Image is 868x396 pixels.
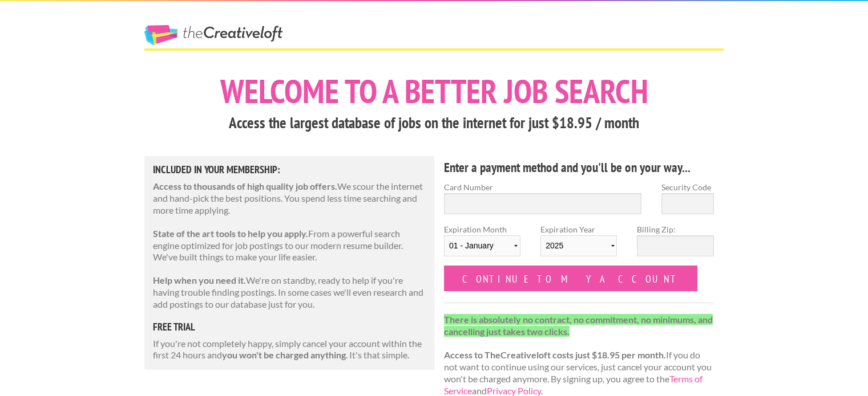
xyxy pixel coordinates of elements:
select: Expiration Month [444,235,520,256]
p: We're on standby, ready to help if you're having trouble finding postings. In some cases we'll ev... [153,275,426,310]
strong: Access to thousands of high quality job offers. [153,181,337,191]
h5: free trial [153,322,426,332]
h5: Included in Your Membership: [153,165,426,175]
p: From a powerful search engine optimized for job postings to our modern resume builder. We've buil... [153,228,426,263]
a: The Creative Loft [144,25,282,46]
h1: Welcome to a better job search [144,75,724,108]
input: Continue to my account [444,266,697,291]
p: We scour the internet and hand-pick the best positions. You spend less time searching and more ti... [153,181,426,216]
p: If you're not completely happy, simply cancel your account within the first 24 hours and . It's t... [153,338,426,362]
a: Terms of Service [444,373,703,396]
h3: Access the largest database of jobs on the internet for just $18.95 / month [144,112,724,134]
label: Security Code [661,181,714,193]
strong: you won't be charged anything [222,349,346,360]
select: Expiration Year [540,235,617,256]
strong: There is absolutely no contract, no commitment, no minimums, and cancelling just takes two clicks. [444,314,713,337]
label: Card Number [444,181,641,193]
strong: Access to TheCreativeloft costs just $18.95 per month. [444,349,666,360]
label: Expiration Month [444,223,520,266]
strong: State of the art tools to help you apply. [153,228,308,239]
a: Privacy Policy [487,385,541,396]
strong: Help when you need it. [153,275,246,285]
h4: Enter a payment method and you'll be on your way... [444,158,714,177]
label: Billing Zip: [637,223,713,235]
label: Expiration Year [540,223,617,266]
